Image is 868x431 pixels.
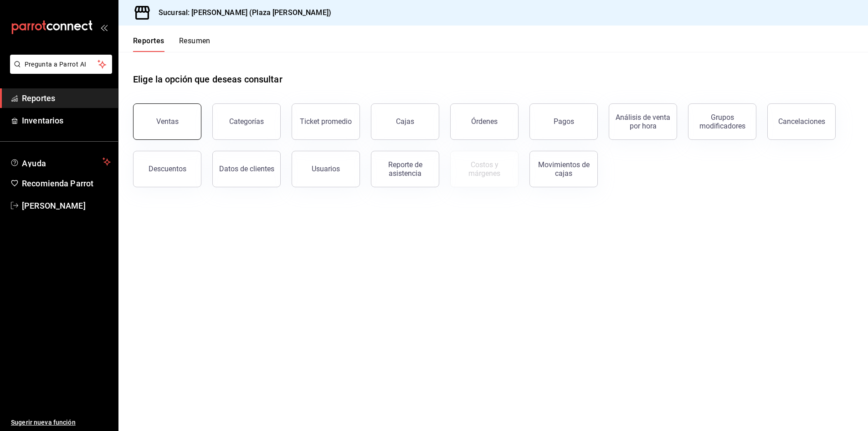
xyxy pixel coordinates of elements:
div: Ticket promedio [300,117,352,126]
div: Cancelaciones [778,117,825,126]
button: Pregunta a Parrot AI [10,55,112,74]
button: Descuentos [133,151,201,187]
div: Análisis de venta por hora [615,113,671,130]
button: Datos de clientes [212,151,281,187]
div: Reporte de asistencia [377,160,433,178]
div: Usuarios [312,164,340,173]
div: navigation tabs [133,36,211,52]
button: Categorías [212,103,281,140]
button: Reporte de asistencia [371,151,439,187]
div: Costos y márgenes [456,160,513,178]
div: Pagos [554,117,574,126]
div: Datos de clientes [219,164,274,173]
button: Grupos modificadores [688,103,756,140]
h1: Elige la opción que deseas consultar [133,72,282,86]
span: Pregunta a Parrot AI [25,60,98,69]
span: Recomienda Parrot [22,177,111,190]
div: Descuentos [149,164,186,173]
button: Análisis de venta por hora [609,103,677,140]
button: Cancelaciones [767,103,836,140]
div: Grupos modificadores [694,113,750,130]
div: Cajas [396,116,415,127]
button: Reportes [133,36,164,52]
span: [PERSON_NAME] [22,200,111,212]
button: Contrata inventarios para ver este reporte [450,151,519,187]
button: Pagos [529,103,598,140]
a: Pregunta a Parrot AI [6,66,112,76]
span: Inventarios [22,114,111,127]
div: Categorías [229,117,264,126]
div: Órdenes [471,117,498,126]
h3: Sucursal: [PERSON_NAME] (Plaza [PERSON_NAME]) [151,7,331,18]
span: Ayuda [22,156,99,167]
a: Cajas [371,103,439,140]
button: Usuarios [292,151,360,187]
button: Resumen [179,36,211,52]
button: Ticket promedio [292,103,360,140]
button: Movimientos de cajas [529,151,598,187]
button: Órdenes [450,103,519,140]
button: open_drawer_menu [100,24,108,31]
button: Ventas [133,103,201,140]
span: Sugerir nueva función [11,418,111,427]
span: Reportes [22,92,111,104]
div: Ventas [156,117,179,126]
div: Movimientos de cajas [535,160,592,178]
